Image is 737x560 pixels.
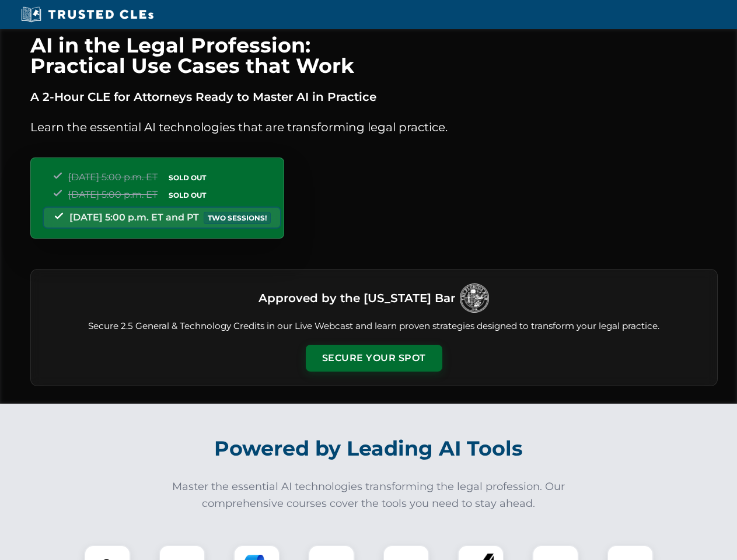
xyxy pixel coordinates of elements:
span: [DATE] 5:00 p.m. ET [68,189,158,200]
span: [DATE] 5:00 p.m. ET [68,171,158,183]
h2: Powered by Leading AI Tools [46,428,692,469]
span: SOLD OUT [165,171,210,184]
p: Master the essential AI technologies transforming the legal profession. Our comprehensive courses... [165,478,573,512]
button: Secure Your Spot [306,345,442,372]
span: SOLD OUT [165,189,210,201]
img: Logo [460,283,489,313]
img: Trusted CLEs [18,6,157,23]
p: Secure 2.5 General & Technology Credits in our Live Webcast and learn proven strategies designed ... [45,320,703,333]
p: Learn the essential AI technologies that are transforming legal practice. [30,118,718,136]
h1: AI in the Legal Profession: Practical Use Cases that Work [30,35,718,76]
p: A 2-Hour CLE for Attorneys Ready to Master AI in Practice [30,87,718,106]
h3: Approved by the [US_STATE] Bar [259,288,455,309]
